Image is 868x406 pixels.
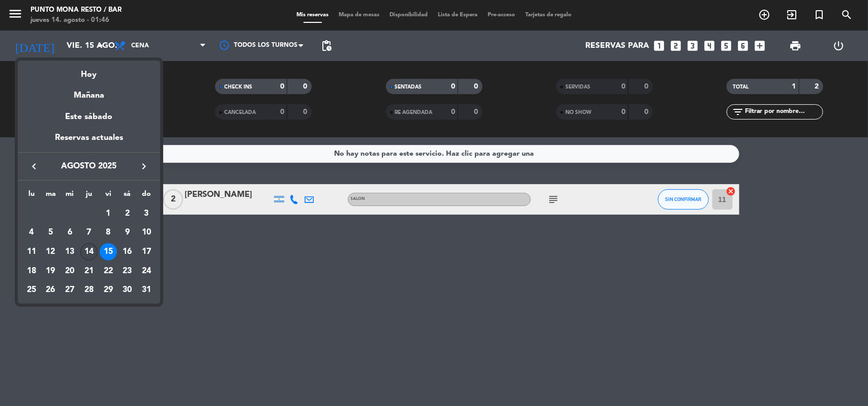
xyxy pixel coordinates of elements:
[43,160,135,173] span: agosto 2025
[60,281,79,300] td: 27 de agosto de 2025
[99,262,118,281] td: 22 de agosto de 2025
[118,281,137,300] td: 30 de agosto de 2025
[60,242,79,262] td: 13 de agosto de 2025
[61,263,78,280] div: 20
[18,61,160,81] div: Hoy
[79,281,99,300] td: 28 de agosto de 2025
[79,188,99,204] th: jueves
[42,243,59,260] div: 12
[100,224,117,241] div: 8
[138,281,155,299] div: 31
[23,263,40,280] div: 18
[61,243,78,260] div: 13
[118,224,136,241] div: 9
[41,188,61,204] th: martes
[135,160,153,173] button: keyboard_arrow_right
[100,205,117,222] div: 1
[118,204,137,223] td: 2 de agosto de 2025
[137,204,156,223] td: 3 de agosto de 2025
[22,281,41,300] td: 25 de agosto de 2025
[60,223,79,242] td: 6 de agosto de 2025
[80,281,98,299] div: 28
[118,223,137,242] td: 9 de agosto de 2025
[23,281,40,299] div: 25
[41,281,61,300] td: 26 de agosto de 2025
[80,224,98,241] div: 7
[79,262,99,281] td: 21 de agosto de 2025
[60,188,79,204] th: miércoles
[60,262,79,281] td: 20 de agosto de 2025
[22,223,41,242] td: 4 de agosto de 2025
[100,243,117,260] div: 15
[22,188,41,204] th: lunes
[118,243,136,260] div: 16
[100,263,117,280] div: 22
[138,263,155,280] div: 24
[41,223,61,242] td: 5 de agosto de 2025
[80,243,98,260] div: 14
[42,281,59,299] div: 26
[99,242,118,262] td: 15 de agosto de 2025
[118,262,137,281] td: 23 de agosto de 2025
[99,204,118,223] td: 1 de agosto de 2025
[99,223,118,242] td: 8 de agosto de 2025
[18,103,160,131] div: Este sábado
[22,242,41,262] td: 11 de agosto de 2025
[118,205,136,222] div: 2
[137,188,156,204] th: domingo
[118,281,136,299] div: 30
[100,281,117,299] div: 29
[79,242,99,262] td: 14 de agosto de 2025
[137,281,156,300] td: 31 de agosto de 2025
[137,262,156,281] td: 24 de agosto de 2025
[99,188,118,204] th: viernes
[79,223,99,242] td: 7 de agosto de 2025
[80,263,98,280] div: 21
[23,243,40,260] div: 11
[138,243,155,260] div: 17
[22,204,99,223] td: AGO.
[138,224,155,241] div: 10
[42,224,59,241] div: 5
[25,160,43,173] button: keyboard_arrow_left
[18,131,160,152] div: Reservas actuales
[137,223,156,242] td: 10 de agosto de 2025
[118,263,136,280] div: 23
[138,160,150,172] i: keyboard_arrow_right
[61,281,78,299] div: 27
[23,224,40,241] div: 4
[41,242,61,262] td: 12 de agosto de 2025
[41,262,61,281] td: 19 de agosto de 2025
[28,160,40,172] i: keyboard_arrow_left
[99,281,118,300] td: 29 de agosto de 2025
[42,263,59,280] div: 19
[118,242,137,262] td: 16 de agosto de 2025
[118,188,137,204] th: sábado
[61,224,78,241] div: 6
[138,205,155,222] div: 3
[22,262,41,281] td: 18 de agosto de 2025
[137,242,156,262] td: 17 de agosto de 2025
[18,81,160,102] div: Mañana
